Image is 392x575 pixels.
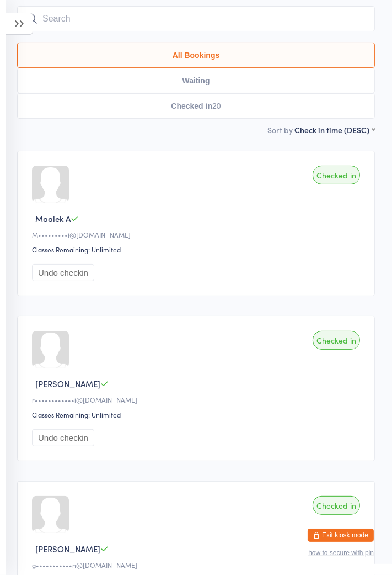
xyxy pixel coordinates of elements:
[17,93,375,119] button: Checked in20
[313,496,360,515] div: Checked in
[32,410,363,419] div: Classes Remaining: Unlimited
[32,560,363,569] div: g•••••••••••n@[DOMAIN_NAME]
[313,166,360,184] div: Checked in
[32,245,363,254] div: Classes Remaining: Unlimited
[17,43,375,68] button: All Bookings
[308,529,374,542] button: Exit kiosk mode
[35,543,100,555] span: [PERSON_NAME]
[32,395,363,404] div: r••••••••••••i@[DOMAIN_NAME]
[212,102,221,110] div: 20
[308,549,374,557] button: how to secure with pin
[32,230,363,239] div: M•••••••••i@[DOMAIN_NAME]
[267,124,293,135] label: Sort by
[35,378,100,389] span: [PERSON_NAME]
[294,124,375,135] div: Check in time (DESC)
[32,429,94,446] button: Undo checkin
[17,68,375,93] button: Waiting
[17,6,375,31] input: Search
[35,213,71,224] span: Maalek A
[32,264,94,281] button: Undo checkin
[313,331,360,350] div: Checked in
